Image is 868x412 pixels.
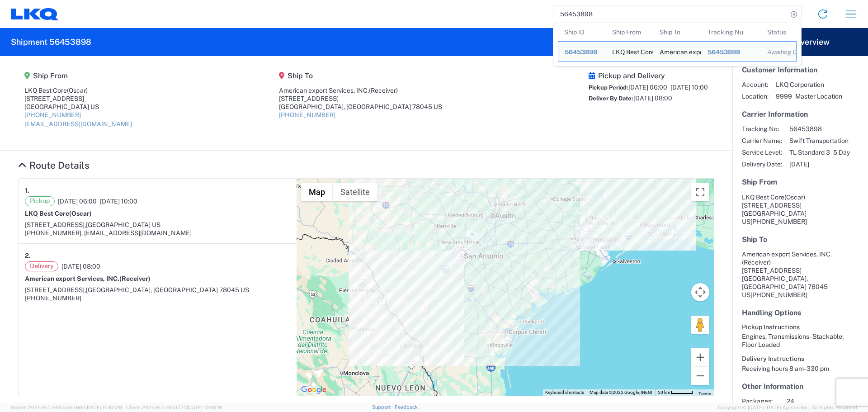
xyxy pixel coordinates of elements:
[767,48,790,56] div: Awaiting Confirmation
[742,81,769,89] span: Account:
[25,286,86,294] span: [STREET_ADDRESS],
[279,95,442,103] div: [STREET_ADDRESS]
[558,23,606,41] th: Ship ID
[742,250,859,299] address: [GEOGRAPHIC_DATA], [GEOGRAPHIC_DATA] 78045 US
[25,294,290,302] div: [PHONE_NUMBER]
[789,160,850,168] span: [DATE]
[701,23,761,41] th: Tracking Nu.
[742,148,782,156] span: Service Level:
[742,178,859,186] h5: Ship From
[742,365,859,373] div: Receiving hours 8 am- 330 pm
[784,194,805,201] span: (Oscar)
[742,137,782,145] span: Carrier Name:
[11,405,122,410] span: Server: 2025.16.0-9544af67660
[691,316,709,334] button: Drag Pegman onto the map to open Street View
[708,48,740,56] span: 56453898
[742,308,859,317] h5: Handling Options
[660,42,695,61] div: American export Services, INC.
[25,250,31,261] strong: 2.
[742,110,859,118] h5: Carrier Information
[742,125,782,133] span: Tracking No:
[25,229,290,237] div: [PHONE_NUMBER], [EMAIL_ADDRESS][DOMAIN_NAME]
[750,218,807,225] span: [PHONE_NUMBER]
[787,397,864,405] span: 24
[742,382,859,391] h5: Other Information
[11,37,91,47] h2: Shipment 56453898
[24,120,132,128] a: [EMAIL_ADDRESS][DOMAIN_NAME]
[590,390,652,395] span: Map data ©2025 Google, INEGI
[633,95,672,102] span: [DATE] 08:00
[299,384,329,396] a: Open this area in Google Maps (opens a new window)
[742,259,771,266] span: (Receiver)
[691,283,709,301] button: Map camera controls
[369,87,398,94] span: (Receiver)
[589,95,633,102] span: Deliver By Date:
[18,160,90,171] a: Hide Details
[24,95,132,103] div: [STREET_ADDRESS]
[742,235,859,244] h5: Ship To
[395,404,418,410] a: Feedback
[742,193,859,226] address: [GEOGRAPHIC_DATA] US
[24,103,132,111] div: [GEOGRAPHIC_DATA] US
[789,125,850,133] span: 56453898
[589,84,628,91] span: Pickup Period:
[25,196,55,206] span: Pickup
[69,210,92,217] span: (Oscar)
[119,275,151,282] span: (Receiver)
[742,194,784,201] span: LKQ Best Core
[606,23,654,41] th: Ship From
[558,23,801,66] table: Search Results
[565,48,599,56] div: 56453898
[187,405,222,410] span: [DATE] 10:40:19
[658,390,670,395] span: 50 km
[742,251,832,274] span: American export Services, INC. [STREET_ADDRESS]
[24,111,81,118] a: [PHONE_NUMBER]
[126,405,222,410] span: Client: 2025.16.0-8fc0770
[58,197,137,205] span: [DATE] 06:00 - [DATE] 10:00
[279,86,442,95] div: American export Services, INC.
[789,137,850,145] span: Swift Transportation
[25,275,151,282] strong: American export Services, INC.
[25,261,58,271] span: Delivery
[25,210,92,217] strong: LKQ Best Core
[25,221,86,228] span: [STREET_ADDRESS],
[628,84,708,91] span: [DATE] 06:00 - [DATE] 10:00
[742,332,859,349] div: Engines, Transmissions - Stackable; Floor Loaded
[742,355,859,363] h6: Delivery Instructions
[333,183,377,201] button: Show satellite imagery
[86,286,249,294] span: [GEOGRAPHIC_DATA], [GEOGRAPHIC_DATA] 78045 US
[691,367,709,385] button: Zoom out
[653,23,701,41] th: Ship To
[565,48,597,56] span: 56453898
[776,81,842,89] span: LKQ Corporation
[698,391,711,396] a: Terms
[742,323,859,331] h6: Pickup Instructions
[655,389,696,396] button: Map Scale: 50 km per 46 pixels
[742,160,782,168] span: Delivery Date:
[742,92,769,100] span: Location:
[750,291,807,298] span: [PHONE_NUMBER]
[372,404,395,410] a: Support
[279,103,442,111] div: [GEOGRAPHIC_DATA], [GEOGRAPHIC_DATA] 78045 US
[24,71,132,80] h5: Ship From
[279,111,335,118] a: [PHONE_NUMBER]
[545,389,584,396] button: Keyboard shortcuts
[691,183,709,201] button: Toggle fullscreen view
[279,71,442,80] h5: Ship To
[299,384,329,396] img: Google
[25,185,29,196] strong: 1.
[776,92,842,100] span: 9999 - Master Location
[86,221,160,228] span: [GEOGRAPHIC_DATA] US
[761,23,797,41] th: Status
[24,86,132,95] div: LKQ Best Core
[742,66,859,74] h5: Customer Information
[301,183,333,201] button: Show street map
[708,48,755,56] div: 56453898
[718,403,857,412] span: Copyright © [DATE]-[DATE] Agistix Inc., All Rights Reserved
[742,202,802,209] span: [STREET_ADDRESS]
[691,348,709,366] button: Zoom in
[789,148,850,156] span: TL Standard 3 - 5 Day
[553,5,788,23] input: Shipment, tracking or reference number
[61,262,100,270] span: [DATE] 08:00
[85,405,122,410] span: [DATE] 10:42:29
